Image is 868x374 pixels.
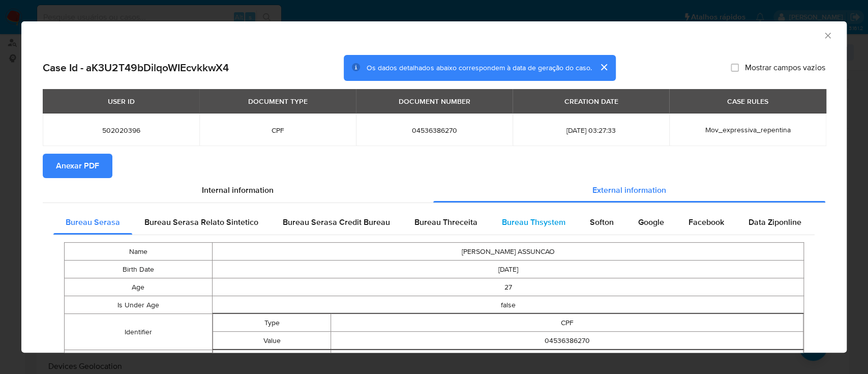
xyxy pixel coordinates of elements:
div: USER ID [102,93,141,110]
span: [DATE] 03:27:33 [525,126,657,135]
td: 27 [212,278,803,296]
span: Softon [590,216,614,228]
td: Birth Date [65,261,213,278]
span: Bureau Thsystem [502,216,565,228]
div: Detailed info [43,178,825,203]
div: DOCUMENT NUMBER [393,93,476,110]
input: Mostrar campos vazios [731,64,739,72]
span: External information [592,184,666,196]
span: Mostrar campos vazios [745,63,825,73]
span: CPF [212,126,344,135]
td: Type [213,350,331,368]
span: Mov_expressiva_repentina [705,125,790,135]
button: Anexar PDF [43,154,112,178]
span: Os dados detalhados abaixo correspondem à data de geração do caso. [367,63,591,73]
span: Bureau Serasa Relato Sintetico [144,216,258,228]
div: closure-recommendation-modal [21,21,847,353]
span: Bureau Serasa Credit Bureau [283,216,390,228]
span: Bureau Serasa [66,216,120,228]
span: Data Ziponline [749,216,801,228]
td: [PERSON_NAME] ASSUNCAO [212,243,803,261]
div: CREATION DATE [558,93,624,110]
td: Type [213,314,331,332]
td: false [212,296,803,314]
span: Bureau Threceita [414,216,477,228]
h2: Case Id - aK3U2T49bDilqoWIEcvkkwX4 [43,61,229,74]
button: Fechar a janela [823,31,832,40]
td: Name [65,243,213,261]
span: Internal information [202,184,274,196]
td: NIS [331,350,803,368]
td: 04536386270 [331,332,803,350]
span: 04536386270 [368,126,500,135]
div: CASE RULES [721,93,774,110]
div: Detailed external info [53,210,815,235]
td: Identifier [65,314,213,350]
td: CPF [331,314,803,332]
td: Value [213,332,331,350]
button: cerrar [591,55,616,79]
td: Is Under Age [65,296,213,314]
td: [DATE] [212,261,803,278]
span: 502020396 [55,126,187,135]
div: DOCUMENT TYPE [242,93,314,110]
td: Age [65,278,213,296]
span: Google [638,216,664,228]
span: Facebook [689,216,724,228]
span: Anexar PDF [56,155,99,177]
